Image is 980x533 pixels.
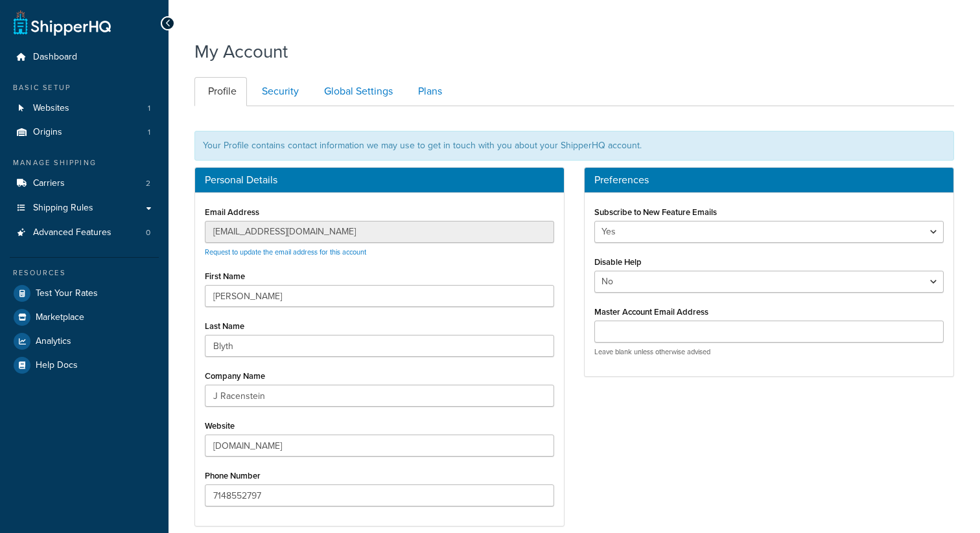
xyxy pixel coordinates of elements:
span: 1 [148,127,150,138]
span: Websites [33,103,69,114]
div: Manage Shipping [10,157,159,168]
span: Help Docs [36,360,78,371]
a: Request to update the email address for this account [205,247,366,257]
a: Advanced Features 0 [10,221,159,245]
a: Shipping Rules [10,196,159,220]
div: Basic Setup [10,82,159,93]
span: Analytics [36,336,71,347]
a: Origins 1 [10,120,159,144]
a: Plans [404,77,452,106]
a: Profile [194,77,247,106]
a: Websites 1 [10,96,159,120]
li: Carriers [10,172,159,196]
span: Shipping Rules [33,203,93,214]
span: Dashboard [33,52,77,63]
label: Website [205,421,235,431]
a: Global Settings [310,77,403,106]
span: 2 [146,178,150,189]
a: Help Docs [10,354,159,377]
label: Disable Help [594,257,642,267]
span: Marketplace [36,312,84,323]
label: First Name [205,271,245,281]
div: Resources [10,267,159,278]
span: Test Your Rates [36,288,98,299]
label: Email Address [205,207,259,217]
label: Phone Number [205,471,261,481]
a: Carriers 2 [10,172,159,196]
a: Security [248,77,309,106]
label: Last Name [205,321,244,331]
h3: Preferences [594,174,944,186]
li: Advanced Features [10,221,159,245]
span: Origins [33,127,62,138]
label: Master Account Email Address [594,307,708,317]
li: Websites [10,96,159,120]
label: Subscribe to New Feature Emails [594,207,717,217]
a: Marketplace [10,306,159,329]
h1: My Account [194,39,288,64]
span: Carriers [33,178,65,189]
li: Origins [10,120,159,144]
a: Dashboard [10,45,159,69]
a: Test Your Rates [10,282,159,305]
span: 0 [146,227,150,238]
p: Leave blank unless otherwise advised [594,347,944,357]
h3: Personal Details [205,174,554,186]
a: Analytics [10,330,159,353]
label: Company Name [205,371,265,381]
span: 1 [148,103,150,114]
span: Advanced Features [33,227,111,238]
a: ShipperHQ Home [14,10,111,36]
div: Your Profile contains contact information we may use to get in touch with you about your ShipperH... [194,131,954,161]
